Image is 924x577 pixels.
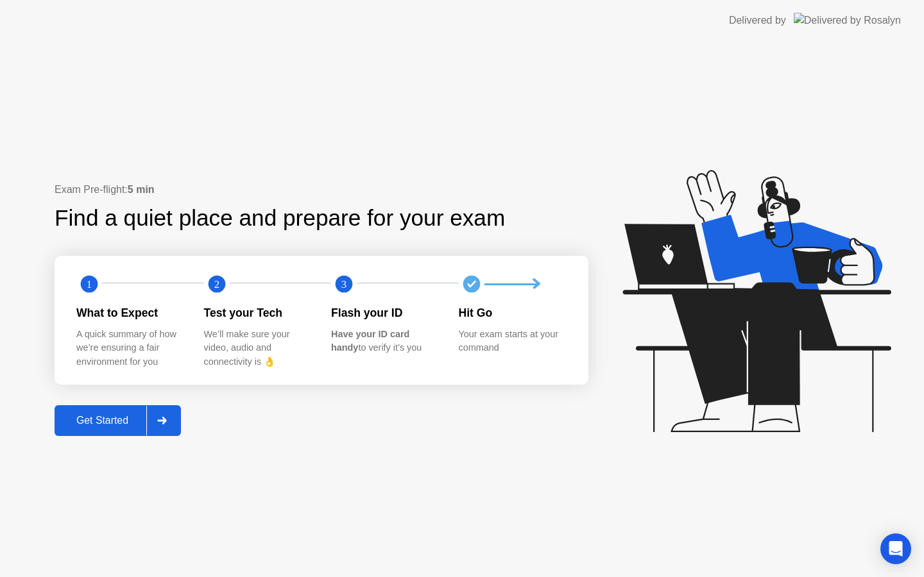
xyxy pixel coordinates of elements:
[76,305,184,321] div: What to Expect
[204,305,311,321] div: Test your Tech
[459,328,566,355] div: Your exam starts at your command
[76,328,184,369] div: A quick summary of how we’re ensuring a fair environment for you
[331,305,438,321] div: Flash your ID
[331,328,438,355] div: to verify it’s you
[204,328,311,369] div: We’ll make sure your video, audio and connectivity is 👌
[55,405,181,436] button: Get Started
[128,184,155,195] b: 5 min
[58,415,146,426] div: Get Started
[331,329,409,353] b: Have your ID card handy
[459,305,566,321] div: Hit Go
[794,13,901,28] img: Delivered by Rosalyn
[55,201,507,235] div: Find a quiet place and prepare for your exam
[729,13,786,28] div: Delivered by
[87,278,92,290] text: 1
[214,278,219,290] text: 2
[880,533,911,564] div: Open Intercom Messenger
[55,182,588,197] div: Exam Pre-flight:
[341,278,346,290] text: 3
